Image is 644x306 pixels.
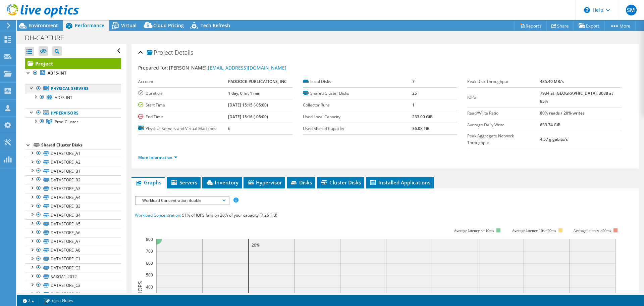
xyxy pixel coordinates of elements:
span: Project [147,49,173,56]
b: PADDOCK PUBLICATIONS, INC [228,79,287,84]
span: Details [175,48,193,56]
a: Prod-Cluster [25,117,121,126]
b: 7 [412,79,415,84]
span: Virtual [121,22,137,29]
b: 233.00 GiB [412,114,433,120]
label: Peak Disk Throughput [467,78,540,85]
a: DATASTORE_B3 [25,202,121,211]
b: 633.74 GiB [540,122,560,128]
b: 6 [228,126,230,131]
label: Duration [138,90,228,97]
span: Workload Concentration: [135,212,181,218]
label: Used Local Capacity [303,114,412,120]
a: Project [25,58,121,69]
b: ADFS-INT [48,70,66,76]
label: Local Disks [303,78,412,85]
span: SM [626,5,637,15]
a: DATASTORE_B1 [25,167,121,175]
a: DATASTORE_A5 [25,219,121,228]
text: IOPS [137,281,144,293]
span: Tech Refresh [201,22,230,29]
a: DATASTORE_A2 [25,158,121,167]
a: DATASTORE_C2 [25,263,121,272]
span: Inventory [206,179,238,186]
label: Start Time [138,102,228,108]
text: 800 [146,236,153,242]
span: Cluster Disks [320,179,361,186]
label: Read/Write Ratio [467,110,540,117]
label: End Time [138,114,228,120]
span: 51% of IOPS falls on 20% of your capacity (7.26 TiB) [182,212,277,218]
tspan: Average latency <=10ms [454,228,494,233]
span: Environment [29,22,58,29]
text: 500 [146,272,153,278]
a: Reports [515,20,547,31]
b: 80% reads / 20% writes [540,110,585,116]
b: 36.08 TiB [412,126,430,131]
a: DATASTORE_C4 [25,290,121,299]
a: ADFS-INT [25,93,121,102]
span: Disks [290,179,312,186]
text: Average latency >20ms [573,228,611,233]
b: 25 [412,90,417,96]
a: More Information [138,155,177,160]
b: 1 day, 0 hr, 1 min [228,90,261,96]
a: DATASTORE_A6 [25,228,121,237]
span: Servers [170,179,197,186]
tspan: Average latency 10<=20ms [512,228,556,233]
span: Installed Applications [369,179,430,186]
a: Hypervisors [25,108,121,117]
a: DATASTORE_A1 [25,149,121,158]
a: DATASTORE_A4 [25,193,121,202]
b: 1 [412,102,415,108]
a: DATASTORE_A7 [25,237,121,246]
a: DATASTORE_B4 [25,211,121,219]
a: Share [546,20,574,31]
label: Shared Cluster Disks [303,90,412,97]
label: IOPS [467,94,540,101]
span: ADFS-INT [55,95,72,100]
span: [PERSON_NAME], [169,64,286,71]
label: Collector Runs [303,102,412,108]
a: DATASTORE_C3 [25,281,121,290]
a: More [604,20,636,31]
span: Graphs [135,179,161,186]
a: DATASTORE_C1 [25,255,121,263]
label: Account [138,78,228,85]
label: Used Shared Capacity [303,125,412,132]
a: 2 [18,296,39,305]
a: Physical Servers [25,84,121,93]
div: Shared Cluster Disks [41,141,121,149]
a: DATASTORE_A3 [25,184,121,193]
label: Prepared for: [138,64,168,71]
a: DATASTORE_A8 [25,246,121,255]
b: 4.57 gigabits/s [540,136,568,142]
span: Prod-Cluster [55,119,78,125]
span: Hypervisor [247,179,282,186]
b: [DATE] 15:15 (-05:00) [228,102,268,108]
a: [EMAIL_ADDRESS][DOMAIN_NAME] [208,64,286,71]
a: ADFS-INT [25,69,121,78]
label: Physical Servers and Virtual Machines [138,125,228,132]
a: Project Notes [39,296,78,305]
label: Peak Aggregate Network Throughput [467,133,540,146]
span: Workload Concentration Bubble [139,196,225,205]
text: 400 [146,284,153,290]
a: SAXOA1-2012 [25,272,121,281]
label: Average Daily Write [467,122,540,128]
a: Export [574,20,605,31]
text: 20% [252,242,260,248]
a: DATASTORE_B2 [25,175,121,184]
b: [DATE] 15:16 (-05:00) [228,114,268,120]
span: Cloud Pricing [153,22,184,29]
b: 435.40 MB/s [540,79,564,84]
b: 7934 at [GEOGRAPHIC_DATA], 3088 at 95% [540,90,613,104]
text: 600 [146,260,153,266]
text: 700 [146,248,153,254]
h1: DH-CAPTURE [22,34,74,42]
span: Performance [75,22,104,29]
svg: \n [584,7,590,13]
